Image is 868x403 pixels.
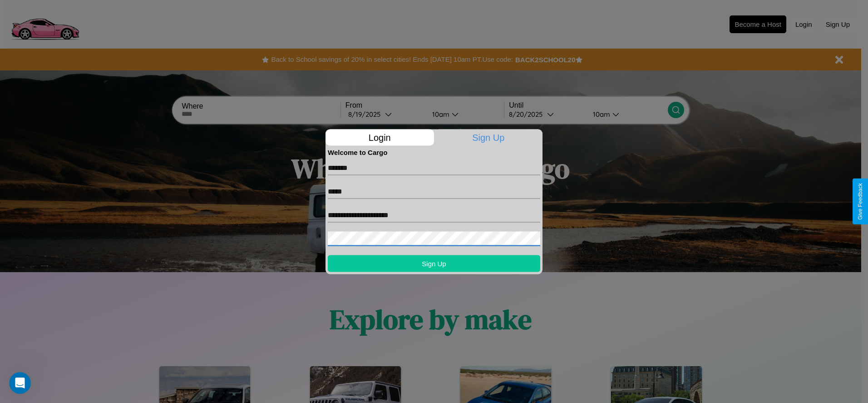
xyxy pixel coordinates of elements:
[328,148,540,156] h4: Welcome to Cargo
[434,129,543,145] p: Sign Up
[857,183,863,220] div: Give Feedback
[325,129,434,145] p: Login
[328,255,540,272] button: Sign Up
[9,372,31,394] iframe: Intercom live chat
